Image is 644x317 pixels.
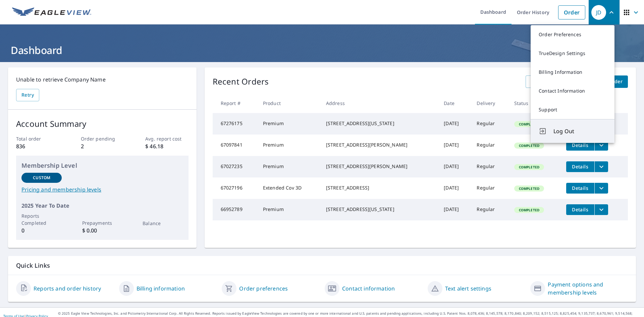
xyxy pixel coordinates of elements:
td: [DATE] [438,156,471,177]
span: Completed [515,165,543,169]
button: Retry [16,89,39,101]
td: 67276175 [213,113,258,135]
p: Unable to retrieve Company Name [16,75,189,84]
p: Prepayments [82,219,122,226]
div: [STREET_ADDRESS][PERSON_NAME] [326,163,433,170]
span: Details [570,163,590,170]
a: TrueDesign Settings [531,44,614,63]
th: Report # [213,93,258,113]
td: 67027196 [213,177,258,199]
th: Address [321,93,438,113]
th: Status [509,93,561,113]
td: [DATE] [438,135,471,156]
span: Completed [515,208,543,212]
span: Details [570,206,590,213]
button: filesDropdownBtn-67097841 [594,140,608,151]
a: Contact Information [531,82,614,100]
p: Custom [33,175,50,181]
p: 836 [16,142,59,150]
td: [DATE] [438,113,471,135]
div: [STREET_ADDRESS][US_STATE] [326,120,433,127]
button: Log Out [531,119,614,143]
td: Regular [471,177,508,199]
a: Order Preferences [531,25,614,44]
p: $ 46.18 [145,142,188,150]
p: Recent Orders [213,75,269,88]
button: filesDropdownBtn-67027235 [594,161,608,172]
td: Premium [258,135,321,156]
td: [DATE] [438,177,471,199]
a: Order [558,5,585,19]
span: Details [570,142,590,148]
p: Reports Completed [21,212,62,226]
td: Premium [258,199,321,220]
div: JD [591,5,606,20]
p: Order pending [81,135,124,142]
p: 0 [21,226,62,234]
p: Quick Links [16,261,628,270]
td: 66952789 [213,199,258,220]
button: filesDropdownBtn-67027196 [594,183,608,194]
td: 67027235 [213,156,258,177]
td: Premium [258,113,321,135]
th: Date [438,93,471,113]
td: Regular [471,113,508,135]
div: [STREET_ADDRESS] [326,184,433,191]
td: Regular [471,156,508,177]
a: Reports and order history [34,284,101,293]
a: Text alert settings [445,284,491,293]
button: filesDropdownBtn-66952789 [594,204,608,215]
button: detailsBtn-66952789 [566,204,594,215]
p: 2025 Year To Date [21,202,183,210]
td: Regular [471,135,508,156]
a: View All Orders [526,75,573,88]
a: Billing Information [531,63,614,82]
a: Support [531,100,614,119]
a: Pricing and membership levels [21,186,183,194]
p: Avg. report cost [145,135,188,142]
div: [STREET_ADDRESS][US_STATE] [326,206,433,213]
th: Product [258,93,321,113]
span: Details [570,185,590,191]
span: Completed [515,143,543,148]
td: Regular [471,199,508,220]
h1: Dashboard [8,43,636,57]
td: 67097841 [213,135,258,156]
button: detailsBtn-67027235 [566,161,594,172]
td: Premium [258,156,321,177]
p: Balance [143,220,183,227]
p: Membership Level [21,161,183,170]
p: $ 0.00 [82,226,122,234]
p: 2 [81,142,124,150]
p: Account Summary [16,118,189,130]
button: detailsBtn-67097841 [566,140,594,151]
td: [DATE] [438,199,471,220]
a: Billing information [137,284,185,293]
a: Order preferences [239,284,288,293]
div: [STREET_ADDRESS][PERSON_NAME] [326,142,433,148]
span: Retry [21,91,34,99]
img: EV Logo [12,7,91,17]
span: Completed [515,122,543,126]
a: Contact information [342,284,395,293]
a: Payment options and membership levels [548,280,628,297]
th: Delivery [471,93,508,113]
button: detailsBtn-67027196 [566,183,594,194]
p: Total order [16,135,59,142]
span: Log Out [553,127,606,135]
td: Extended Cov 3D [258,177,321,199]
span: Completed [515,186,543,191]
